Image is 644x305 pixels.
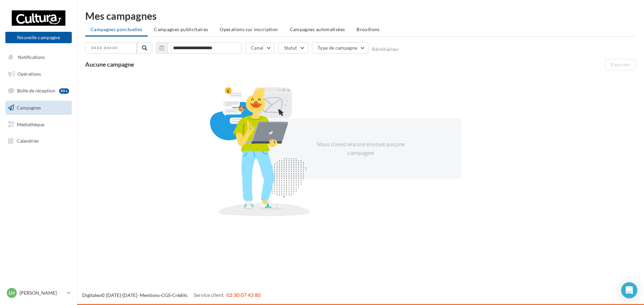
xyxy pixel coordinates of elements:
a: Calendrier [4,134,73,148]
span: Service client [194,292,224,298]
span: Brouillons [357,26,380,32]
button: Exporter [605,59,636,70]
button: Nouvelle campagne [5,32,72,43]
span: Operations sur inscription [220,26,278,32]
a: Boîte de réception99+ [4,83,73,98]
a: CGS [161,292,170,298]
span: Calendrier [17,138,39,144]
span: Notifications [18,54,45,60]
button: Réinitialiser [372,47,399,52]
button: Canal [245,42,275,54]
span: 02 30 07 43 80 [226,292,261,298]
button: Statut [278,42,308,54]
a: Mentions [140,292,160,298]
div: Vous n'avez encore envoyé aucune campagne [303,140,418,157]
span: Médiathèque [17,121,44,127]
span: LH [9,290,15,296]
a: Campagnes [4,101,73,115]
span: Campagnes publicitaires [154,26,208,32]
span: © [DATE]-[DATE] - - - [82,292,261,298]
span: Boîte de réception [17,88,55,93]
div: Mes campagnes [85,11,636,21]
span: Aucune campagne [85,61,134,68]
button: Type de campagne [312,42,369,54]
div: Open Intercom Messenger [621,282,637,298]
a: Médiathèque [4,118,73,132]
p: [PERSON_NAME] [19,290,64,296]
span: Opérations [17,71,41,77]
a: LH [PERSON_NAME] [5,287,72,299]
div: 99+ [59,88,69,94]
button: Notifications [4,50,70,64]
a: Digitaleo [82,292,101,298]
span: Campagnes [17,105,41,110]
a: Opérations [4,67,73,81]
span: Campagnes automatisées [290,26,345,32]
a: Crédits [172,292,187,298]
